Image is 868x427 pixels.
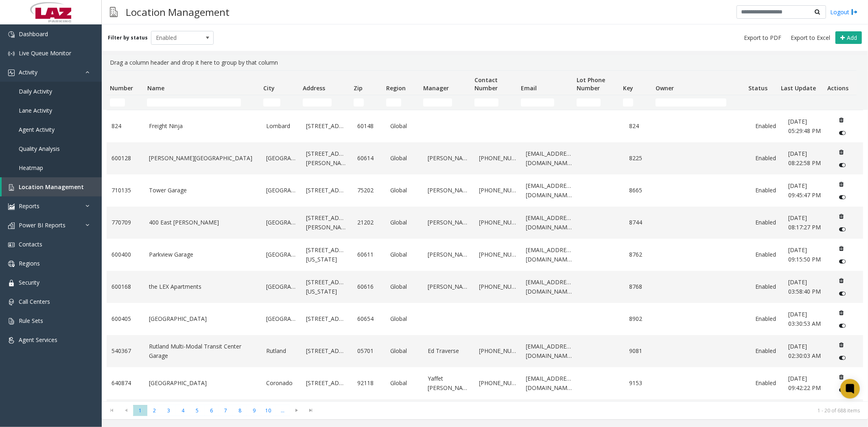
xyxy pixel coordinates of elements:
[629,122,652,131] a: 824
[266,346,296,355] a: Rutland
[107,95,144,110] td: Number Filter
[303,84,325,92] span: Address
[354,98,364,107] input: Zip Filter
[19,336,57,344] span: Agent Services
[149,250,256,259] a: Parkview Garage
[788,278,825,296] a: [DATE] 03:58:40 PM
[8,280,15,286] img: 'icon'
[788,214,821,231] span: [DATE] 08:17:27 PM
[19,49,71,57] span: Live Queue Monitor
[112,122,139,131] a: 824
[112,346,139,355] a: 540367
[573,95,620,110] td: Lot Phone Number Filter
[306,407,317,414] span: Go to the last page
[112,379,139,388] a: 640874
[383,95,420,110] td: Region Filter
[479,218,516,227] a: [PHONE_NUMBER]
[577,98,601,107] input: Lot Phone Number Filter
[357,154,380,163] a: 60614
[102,70,868,401] div: Data table
[8,337,15,344] img: 'icon'
[420,95,471,110] td: Manager Filter
[8,222,15,229] img: 'icon'
[266,314,296,323] a: [GEOGRAPHIC_DATA]
[204,405,219,416] span: Page 6
[390,218,418,227] a: Global
[788,246,821,263] span: [DATE] 09:15:50 PM
[263,84,275,92] span: City
[518,95,573,110] td: Email Filter
[354,84,363,92] span: Zip
[824,71,857,95] th: Actions
[629,218,652,227] a: 8744
[788,310,825,328] a: [DATE] 03:30:53 AM
[112,250,139,259] a: 600400
[835,383,850,396] button: Disable
[741,32,785,44] button: Export to PDF
[149,218,256,227] a: 400 East [PERSON_NAME]
[306,246,348,264] a: [STREET_ADDRESS][US_STATE]
[479,186,516,195] a: [PHONE_NUMBER]
[2,177,102,196] a: Location Management
[474,76,498,92] span: Contact Number
[788,117,825,135] a: [DATE] 05:29:48 PM
[306,278,348,296] a: [STREET_ADDRESS][US_STATE]
[474,98,499,107] input: Contact Number Filter
[19,107,52,114] span: Lane Activity
[835,351,850,364] button: Disable
[623,84,633,92] span: Key
[149,122,256,131] a: Freight Ninja
[835,191,850,204] button: Disable
[266,154,296,163] a: [GEOGRAPHIC_DATA]
[8,261,15,267] img: 'icon'
[357,122,380,131] a: 60148
[620,95,652,110] td: Key Filter
[275,405,290,416] span: Page 11
[19,183,84,191] span: Location Management
[133,405,147,416] span: Page 1
[788,118,821,134] span: [DATE] 05:29:48 PM
[824,95,857,110] td: Actions Filter
[149,342,256,360] a: Rutland Multi-Modal Transit Center Garage
[428,346,470,355] a: Ed Traverse
[428,154,470,163] a: [PERSON_NAME]
[110,2,118,22] img: pageIcon
[428,374,470,392] a: Yaffet [PERSON_NAME]
[788,375,821,391] span: [DATE] 09:42:22 PM
[149,314,256,323] a: [GEOGRAPHIC_DATA]
[788,213,825,232] a: [DATE] 08:17:27 PM
[19,298,50,305] span: Call Centers
[428,218,470,227] a: [PERSON_NAME]
[266,282,296,291] a: [GEOGRAPHIC_DATA]
[835,210,848,223] button: Delete
[110,98,125,107] input: Number Filter
[233,405,247,416] span: Page 8
[112,282,139,291] a: 600168
[656,84,674,92] span: Owner
[756,379,779,388] a: Enabled
[629,314,652,323] a: 8902
[151,31,201,44] span: Enabled
[306,346,348,355] a: [STREET_ADDRESS]
[629,250,652,259] a: 8762
[629,379,652,388] a: 9153
[756,186,779,195] a: Enabled
[8,318,15,325] img: 'icon'
[357,379,380,388] a: 92118
[745,95,778,110] td: Status Filter
[8,242,15,248] img: 'icon'
[479,250,516,259] a: [PHONE_NUMBER]
[300,95,351,110] td: Address Filter
[147,84,164,92] span: Name
[479,154,516,163] a: [PHONE_NUMBER]
[756,250,779,259] a: Enabled
[756,282,779,291] a: Enabled
[19,259,40,267] span: Regions
[112,314,139,323] a: 600405
[788,246,825,264] a: [DATE] 09:15:50 PM
[19,240,42,248] span: Contacts
[190,405,204,416] span: Page 5
[266,186,296,195] a: [GEOGRAPHIC_DATA]
[526,149,573,168] a: [EMAIL_ADDRESS][DOMAIN_NAME]
[629,346,652,355] a: 9081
